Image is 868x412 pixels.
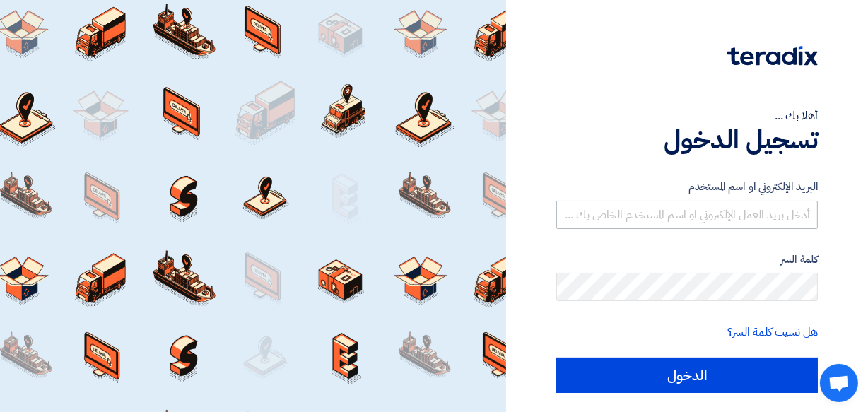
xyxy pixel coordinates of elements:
[556,107,818,124] div: أهلا بك ...
[556,358,818,393] input: الدخول
[727,46,818,66] img: Teradix logo
[556,201,818,229] input: أدخل بريد العمل الإلكتروني او اسم المستخدم الخاص بك ...
[556,252,818,268] label: كلمة السر
[556,179,818,195] label: البريد الإلكتروني او اسم المستخدم
[556,124,818,155] h1: تسجيل الدخول
[820,364,858,402] a: Open chat
[727,324,818,341] a: هل نسيت كلمة السر؟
